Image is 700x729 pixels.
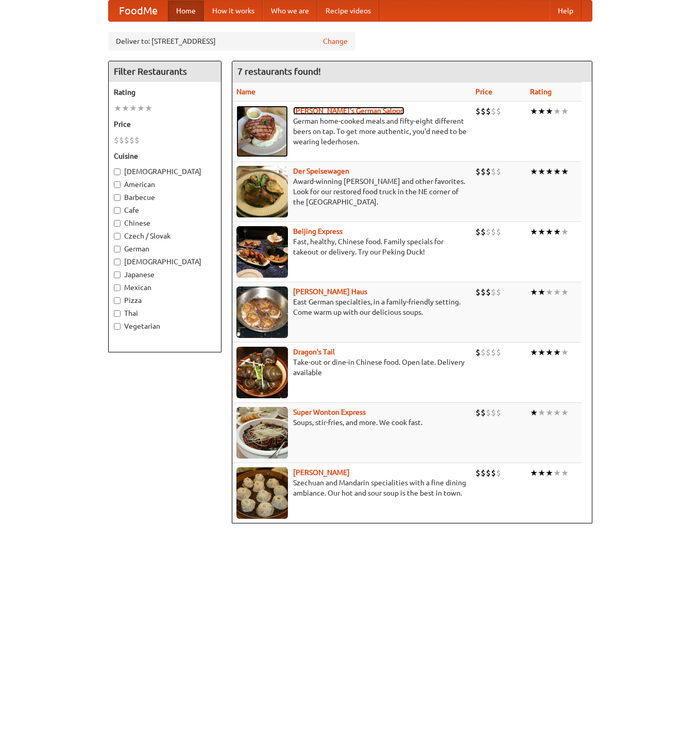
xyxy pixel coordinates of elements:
label: Vegetarian [114,321,216,331]
li: ★ [553,106,561,117]
li: $ [481,226,486,238]
li: $ [491,226,496,238]
img: dragon.jpg [236,347,288,398]
li: ★ [561,226,569,238]
li: ★ [553,467,561,479]
li: ★ [538,407,545,418]
li: $ [496,286,501,298]
label: Mexican [114,282,216,293]
li: ★ [561,286,569,298]
li: $ [475,347,481,358]
p: Take-out or dine-in Chinese food. Open late. Delivery available [236,357,467,378]
div: Deliver to: [STREET_ADDRESS] [108,32,355,50]
label: Japanese [114,269,216,280]
li: $ [481,106,486,117]
label: [DEMOGRAPHIC_DATA] [114,166,216,177]
li: ★ [545,226,553,238]
li: ★ [561,467,569,479]
li: ★ [561,166,569,177]
a: How it works [204,1,263,21]
input: Vegetarian [114,323,121,330]
label: Thai [114,308,216,318]
h5: Price [114,119,216,129]
label: Cafe [114,205,216,215]
a: Change [323,36,348,46]
a: [PERSON_NAME] Haus [293,287,367,296]
a: Dragon's Tail [293,348,335,356]
li: ★ [114,103,122,114]
li: $ [496,166,501,177]
li: ★ [553,166,561,177]
li: $ [491,467,496,479]
label: Barbecue [114,192,216,202]
label: German [114,244,216,254]
li: $ [486,226,491,238]
input: [DEMOGRAPHIC_DATA] [114,259,121,265]
li: ★ [545,407,553,418]
a: Beijing Express [293,227,343,235]
li: $ [481,166,486,177]
li: $ [496,407,501,418]
li: ★ [530,226,538,238]
li: $ [481,347,486,358]
li: ★ [545,467,553,479]
li: $ [486,286,491,298]
a: [PERSON_NAME] [293,468,350,477]
label: Pizza [114,295,216,306]
a: FoodMe [109,1,168,21]
li: ★ [122,103,129,114]
h5: Rating [114,87,216,97]
input: Chinese [114,220,121,227]
li: $ [491,407,496,418]
li: $ [119,134,124,146]
li: ★ [137,103,145,114]
input: Pizza [114,297,121,304]
input: Barbecue [114,194,121,201]
li: $ [486,467,491,479]
li: $ [496,106,501,117]
p: Fast, healthy, Chinese food. Family specials for takeout or delivery. Try our Peking Duck! [236,236,467,257]
li: $ [486,347,491,358]
li: $ [481,407,486,418]
img: shandong.jpg [236,467,288,519]
li: ★ [561,106,569,117]
a: Price [475,88,492,96]
li: $ [475,106,481,117]
li: $ [475,226,481,238]
p: Award-winning [PERSON_NAME] and other favorites. Look for our restored food truck in the NE corne... [236,176,467,207]
li: $ [486,166,491,177]
li: ★ [553,226,561,238]
li: ★ [538,166,545,177]
label: Chinese [114,218,216,228]
a: Home [168,1,204,21]
li: ★ [538,347,545,358]
li: ★ [538,286,545,298]
input: [DEMOGRAPHIC_DATA] [114,168,121,175]
p: East German specialties, in a family-friendly setting. Come warm up with our delicious soups. [236,297,467,317]
li: $ [475,467,481,479]
img: beijing.jpg [236,226,288,278]
li: $ [481,286,486,298]
input: American [114,181,121,188]
label: [DEMOGRAPHIC_DATA] [114,257,216,267]
li: ★ [530,286,538,298]
li: ★ [129,103,137,114]
li: ★ [545,106,553,117]
img: speisewagen.jpg [236,166,288,217]
li: $ [491,166,496,177]
li: ★ [530,407,538,418]
li: $ [114,134,119,146]
a: Help [550,1,582,21]
li: ★ [538,226,545,238]
li: ★ [545,286,553,298]
b: [PERSON_NAME]'s German Saloon [293,107,404,115]
li: ★ [530,467,538,479]
li: $ [491,106,496,117]
li: $ [124,134,129,146]
a: Super Wonton Express [293,408,366,416]
li: $ [486,106,491,117]
li: ★ [145,103,152,114]
li: $ [481,467,486,479]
